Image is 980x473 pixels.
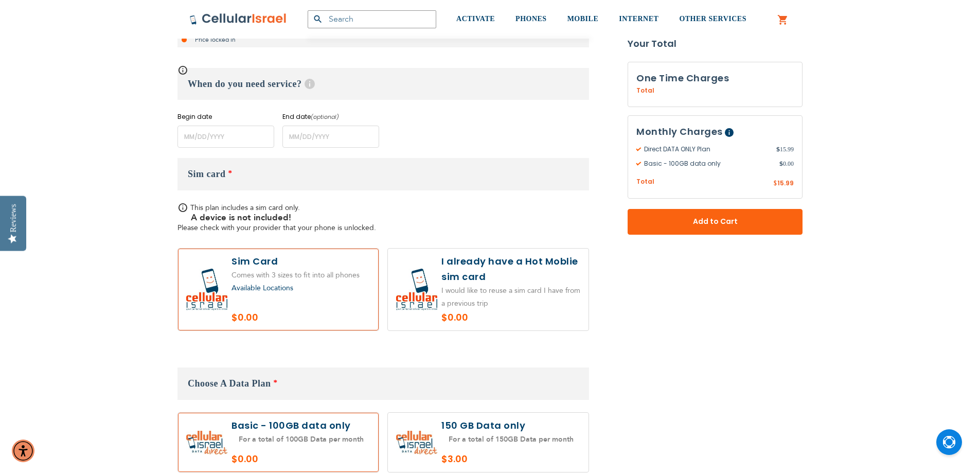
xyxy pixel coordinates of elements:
[636,177,654,187] span: Total
[177,68,589,100] h3: When do you need service?
[636,125,723,138] span: Monthly Charges
[777,179,794,187] span: 15.99
[567,15,599,23] span: MOBILE
[189,13,287,25] img: Cellular Israel Logo
[177,126,274,148] input: MM/DD/YYYY
[311,113,339,121] i: (optional)
[282,126,379,148] input: MM/DD/YYYY
[188,378,271,389] span: Choose A Data Plan
[619,15,658,23] span: INTERNET
[191,212,291,223] b: A device is not included!
[177,203,376,233] span: This plan includes a sim card only. Please check with your provider that your phone is unlocked.
[308,10,436,28] input: Search
[636,71,794,86] h3: One Time Charges
[9,204,18,232] div: Reviews
[725,128,734,137] span: Help
[12,440,34,462] div: Accessibility Menu
[662,216,769,227] span: Add to Cart
[177,32,589,47] li: Price locked in
[628,209,803,235] button: Add to Cart
[636,86,654,95] span: Total
[305,79,315,89] span: Help
[628,36,803,51] strong: Your Total
[282,112,379,121] label: End date
[456,15,495,23] span: ACTIVATE
[515,15,547,23] span: PHONES
[773,179,777,188] span: $
[679,15,746,23] span: OTHER SERVICES
[776,145,780,154] span: $
[776,145,794,154] span: 15.99
[188,169,226,179] span: Sim card
[177,112,274,121] label: Begin date
[231,283,293,293] a: Available Locations
[779,159,794,168] span: 0.00
[636,159,779,168] span: Basic - 100GB data only
[636,145,776,154] span: Direct DATA ONLY Plan
[779,159,783,168] span: $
